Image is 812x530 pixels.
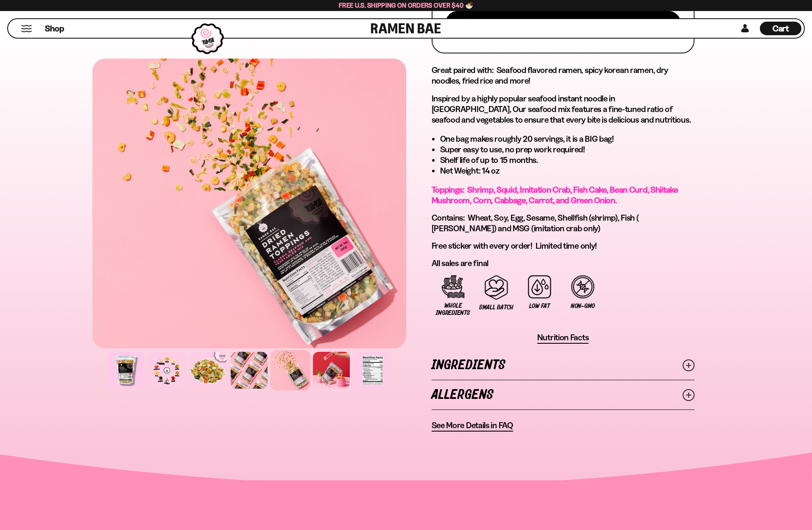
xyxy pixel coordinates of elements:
[339,1,473,9] span: Free U.S. Shipping on Orders over $40 🍜
[440,155,695,165] li: Shelf life of up to 15 months.
[537,332,589,343] span: Nutrition Facts
[436,302,471,317] span: Whole Ingredients
[432,420,513,432] a: See More Details in FAQ
[432,213,639,233] span: Contains: Wheat, Soy, Egg, Sesame, Shellfish (shrimp), Fish ( [PERSON_NAME]) and MSG (imitation c...
[432,241,695,251] p: Free sticker with every order! Limited time only!
[21,25,32,32] button: Mobile Menu Trigger
[45,23,64,34] span: Shop
[432,420,513,431] span: See More Details in FAQ
[479,304,513,311] span: Small Batch
[760,19,801,38] div: Cart
[432,258,695,269] p: All sales are final
[529,303,550,310] span: Low Fat
[432,185,678,205] span: Toppings: Shrimp, Squid, Imitation Crab, Fish Cake, Bean Curd, Shiitake Mushroom, Corn, Cabbage, ...
[432,65,695,86] h2: Great paired with: Seafood flavored ramen, spicy korean ramen, dry noodles, fried rice and more!
[571,303,595,310] span: Non-GMO
[432,380,695,409] a: Allergens
[537,332,589,344] button: Nutrition Facts
[773,23,789,34] span: Cart
[440,134,695,144] li: One bag makes roughly 20 servings, it is a BIG bag!
[45,22,64,35] a: Shop
[432,351,695,380] a: Ingredients
[432,93,691,125] span: Inspired by a highly popular seafood instant noodle in [GEOGRAPHIC_DATA], Our seafood mix feature...
[440,144,695,155] li: Super easy to use, no prep work required!
[440,165,695,176] li: Net Weight: 14 oz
